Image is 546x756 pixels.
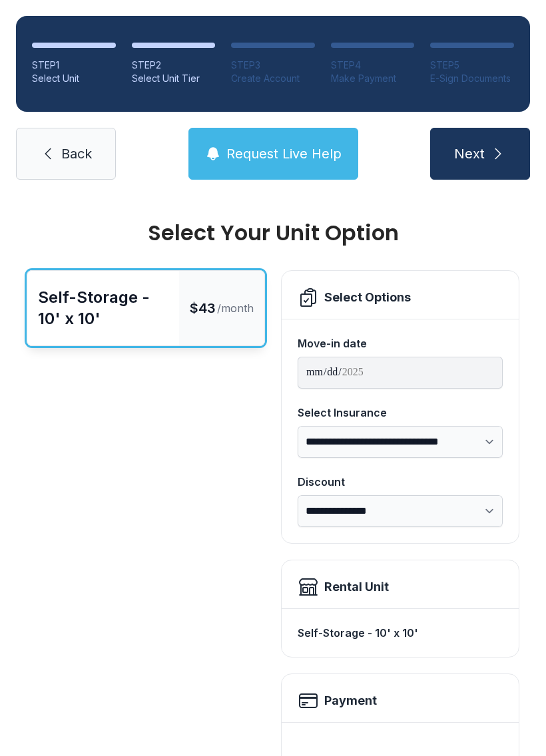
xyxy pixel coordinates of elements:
div: Select Your Unit Option [27,222,519,244]
div: Self-Storage - 10' x 10' [38,287,168,329]
div: Rental Unit [324,578,389,596]
div: Create Account [231,72,315,85]
div: STEP 5 [430,59,514,72]
span: Next [454,144,485,163]
div: Discount [298,474,503,490]
div: STEP 2 [132,59,216,72]
div: STEP 1 [32,59,116,72]
div: Make Payment [331,72,415,85]
div: Select Options [324,288,411,307]
div: Select Unit Tier [132,72,216,85]
div: E-Sign Documents [430,72,514,85]
div: Select Unit [32,72,116,85]
input: Move-in date [298,357,503,389]
span: Request Live Help [226,144,342,163]
div: Select Insurance [298,405,503,421]
span: /month [217,300,254,316]
div: Move-in date [298,335,503,351]
span: $43 [190,299,216,317]
div: Self-Storage - 10' x 10' [298,620,503,646]
h2: Payment [324,691,377,710]
div: STEP 4 [331,59,415,72]
select: Select Insurance [298,426,503,458]
select: Discount [298,495,503,527]
div: STEP 3 [231,59,315,72]
span: Back [61,144,92,163]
